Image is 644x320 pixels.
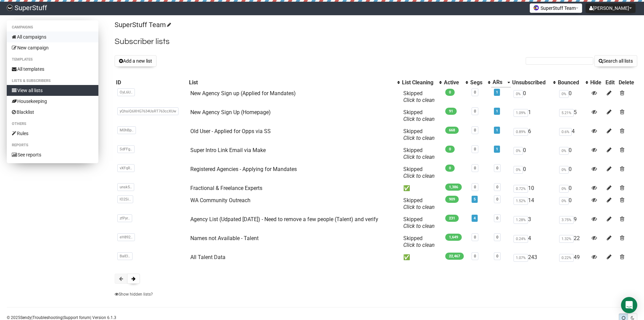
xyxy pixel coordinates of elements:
[20,315,31,320] a: Sendy
[511,144,556,163] td: 0
[530,3,582,13] button: SuperStuff Team
[115,36,637,48] h2: Subscriber lists
[115,21,170,29] a: SuperStuff Team
[514,90,523,98] span: 0%
[590,79,603,86] div: Hide
[511,232,556,251] td: 4
[403,242,435,248] a: Click to clean
[514,235,528,243] span: 0.24%
[190,90,296,97] a: New Agency Sign up (Applied for Mandates)
[559,166,569,174] span: 0%
[556,213,589,232] td: 9
[604,78,617,87] th: Edit: No sort applied, sorting is disabled
[514,185,528,193] span: 0.72%
[403,97,435,103] a: Click to clean
[619,79,636,86] div: Delete
[469,78,491,87] th: Segs: No sort applied, activate to apply an ascending sort
[190,128,271,134] a: Old User - Applied for Opps via SS
[496,197,498,201] a: 0
[190,216,378,222] a: Agency List (Udpated [DATE]) - Need to remove a few people (Talent) and verify
[474,147,476,151] a: 0
[445,165,455,172] span: 0
[474,235,476,239] a: 0
[559,109,574,117] span: 5.21%
[556,78,589,87] th: Bounced: No sort applied, activate to apply an ascending sort
[401,251,443,263] td: ✅
[7,42,98,53] a: New campaign
[511,213,556,232] td: 3
[7,149,98,160] a: See reports
[474,216,476,220] a: 4
[511,194,556,213] td: 14
[496,166,498,170] a: 0
[511,87,556,106] td: 0
[533,5,539,10] img: favicons
[496,185,498,189] a: 0
[115,292,153,297] a: Show hidden lists?
[470,79,484,86] div: Segs
[496,147,498,151] a: 1
[445,215,459,222] span: 231
[190,109,271,115] a: New Agency Sign Up (Homepage)
[7,85,98,96] a: View all lists
[594,55,637,67] button: Search all lists
[514,216,528,224] span: 1.28%
[496,109,498,113] a: 1
[511,106,556,125] td: 1
[190,197,251,204] a: WA Community Outreach
[605,79,616,86] div: Edit
[7,5,13,11] img: 703728c54cf28541de94309996d5b0e3
[556,87,589,106] td: 0
[7,141,98,149] li: Reports
[403,216,435,229] span: Skipped
[511,182,556,194] td: 10
[559,147,569,155] span: 0%
[474,197,476,201] a: 5
[474,254,476,258] a: 0
[514,197,528,205] span: 1.52%
[188,78,400,87] th: List: No sort applied, activate to apply an ascending sort
[32,315,63,320] a: Troubleshooting
[190,254,225,260] a: All Talent Data
[445,196,459,203] span: 909
[117,164,135,172] span: vXFqR..
[117,195,133,203] span: lO2Si..
[117,126,136,134] span: M0hBp..
[474,109,476,113] a: 0
[589,78,604,87] th: Hide: No sort applied, sorting is disabled
[474,166,476,170] a: 0
[403,128,435,141] span: Skipped
[559,90,569,98] span: 0%
[445,184,462,191] span: 1,386
[115,55,157,67] button: Add a new list
[403,166,435,179] span: Skipped
[7,77,98,85] li: Lists & subscribers
[403,116,435,122] a: Click to clean
[559,235,574,243] span: 1.32%
[443,78,469,87] th: Active: No sort applied, activate to apply an ascending sort
[190,166,297,172] a: Registered Agencies - Applying for Mandates
[403,147,435,160] span: Skipped
[445,89,455,96] span: 0
[556,106,589,125] td: 5
[496,128,498,132] a: 1
[445,108,457,115] span: 91
[115,78,188,87] th: ID: No sort applied, sorting is disabled
[403,235,435,248] span: Skipped
[403,90,435,103] span: Skipped
[402,79,436,86] div: List Cleaning
[190,147,266,153] a: Super Intro Link Email via Make
[559,254,574,262] span: 0.22%
[514,166,523,174] span: 0%
[556,125,589,144] td: 4
[559,185,569,193] span: 0%
[445,234,462,241] span: 1,649
[403,154,435,160] a: Click to clean
[514,147,523,155] span: 0%
[511,125,556,144] td: 6
[117,233,135,241] span: eH892..
[556,163,589,182] td: 0
[445,253,464,260] span: 22,467
[7,23,98,31] li: Campaigns
[559,128,572,136] span: 0.6%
